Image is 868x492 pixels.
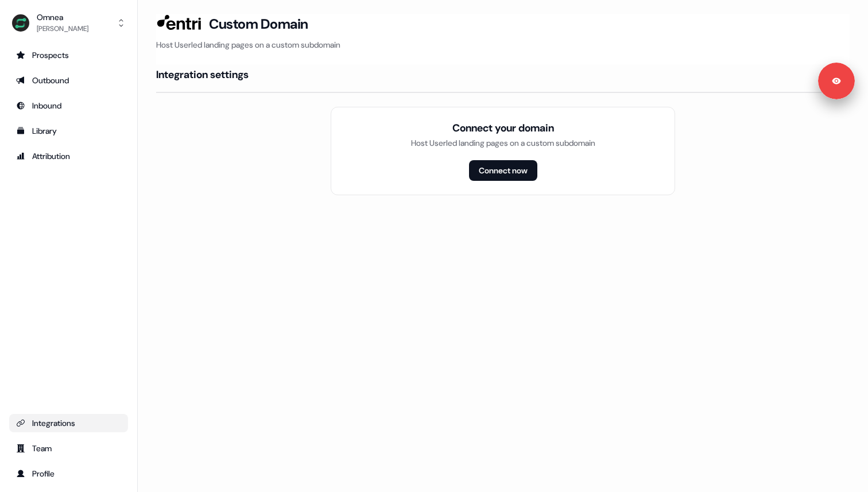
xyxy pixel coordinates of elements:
[16,75,121,86] div: Outbound
[9,464,128,483] a: Go to profile
[156,39,850,51] p: Host Userled landing pages on a custom subdomain
[16,125,121,137] div: Library
[9,71,128,90] a: Go to outbound experience
[9,46,128,64] a: Go to prospects
[37,11,88,23] div: Omnea
[16,443,121,454] div: Team
[37,23,88,34] div: [PERSON_NAME]
[209,16,308,33] h3: Custom Domain
[156,68,249,82] h4: Integration settings
[9,147,128,165] a: Go to attribution
[9,439,128,458] a: Go to team
[16,100,121,111] div: Inbound
[16,150,121,162] div: Attribution
[9,96,128,115] a: Go to Inbound
[469,160,537,181] button: Connect now
[9,414,128,432] a: Go to integrations
[411,137,595,149] div: Host Userled landing pages on a custom subdomain
[16,468,121,479] div: Profile
[9,9,128,37] button: Omnea[PERSON_NAME]
[452,121,554,135] div: Connect your domain
[9,122,128,140] a: Go to templates
[16,417,121,429] div: Integrations
[16,49,121,61] div: Prospects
